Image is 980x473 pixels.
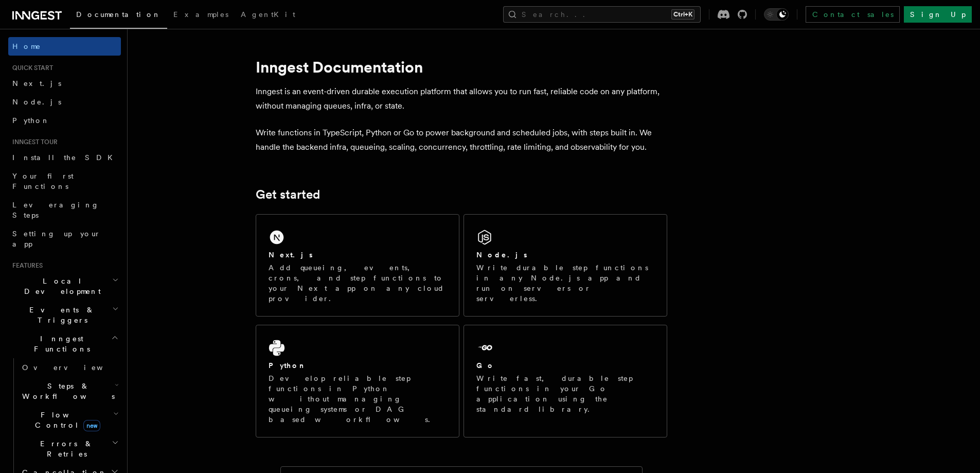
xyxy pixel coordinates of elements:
[256,325,459,437] a: PythonDevelop reliable step functions in Python without managing queueing systems or DAG based wo...
[8,261,43,270] span: Features
[18,406,121,434] button: Flow Controlnew
[269,262,447,304] p: Add queueing, events, crons, and step functions to your Next app on any cloud provider.
[76,10,161,19] span: Documentation
[806,6,900,23] a: Contact sales
[8,276,112,296] span: Local Development
[12,201,99,219] span: Leveraging Steps
[8,111,121,130] a: Python
[18,434,121,463] button: Errors & Retries
[167,3,235,28] a: Examples
[18,358,121,377] a: Overview
[241,10,295,19] span: AgentKit
[235,3,301,28] a: AgentKit
[8,329,121,358] button: Inngest Functions
[83,420,100,431] span: new
[18,381,115,401] span: Steps & Workflows
[476,373,654,414] p: Write fast, durable step functions in your Go application using the standard library.
[12,172,74,190] span: Your first Functions
[8,196,121,224] a: Leveraging Steps
[8,301,121,329] button: Events & Triggers
[12,98,61,106] span: Node.js
[464,214,667,317] a: Node.jsWrite durable step functions in any Node.js app and run on servers or serverless.
[8,167,121,196] a: Your first Functions
[256,126,667,154] p: Write functions in TypeScript, Python or Go to power background and scheduled jobs, with steps bu...
[12,153,119,162] span: Install the SDK
[503,6,701,23] button: Search...Ctrl+K
[476,250,527,260] h2: Node.js
[476,262,654,304] p: Write durable step functions in any Node.js app and run on servers or serverless.
[12,41,41,51] span: Home
[464,325,667,437] a: GoWrite fast, durable step functions in your Go application using the standard library.
[256,187,320,202] a: Get started
[70,3,167,29] a: Documentation
[18,439,112,459] span: Errors & Retries
[8,64,53,72] span: Quick start
[12,116,50,125] span: Python
[256,58,667,76] h1: Inngest Documentation
[18,410,113,430] span: Flow Control
[269,250,313,260] h2: Next.js
[12,230,101,248] span: Setting up your app
[8,138,58,146] span: Inngest tour
[476,360,495,371] h2: Go
[8,224,121,253] a: Setting up your app
[173,10,228,19] span: Examples
[12,79,61,87] span: Next.js
[904,6,972,23] a: Sign Up
[256,84,667,113] p: Inngest is an event-driven durable execution platform that allows you to run fast, reliable code ...
[22,363,128,372] span: Overview
[671,9,694,20] kbd: Ctrl+K
[256,214,459,317] a: Next.jsAdd queueing, events, crons, and step functions to your Next app on any cloud provider.
[8,74,121,93] a: Next.js
[8,148,121,167] a: Install the SDK
[764,8,789,21] button: Toggle dark mode
[18,377,121,406] button: Steps & Workflows
[8,334,111,354] span: Inngest Functions
[8,305,112,325] span: Events & Triggers
[8,93,121,111] a: Node.js
[8,37,121,56] a: Home
[269,373,447,425] p: Develop reliable step functions in Python without managing queueing systems or DAG based workflows.
[269,360,307,371] h2: Python
[8,272,121,301] button: Local Development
